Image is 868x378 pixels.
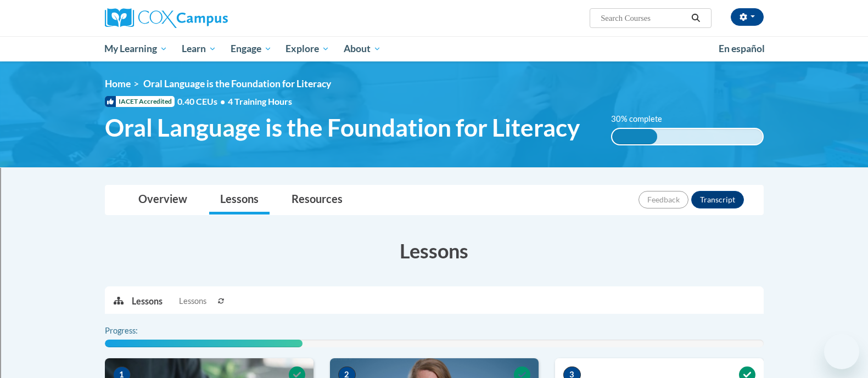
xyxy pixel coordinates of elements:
[104,42,167,55] span: My Learning
[344,42,381,55] span: About
[88,36,780,61] div: Main menu
[105,96,175,107] span: IACET Accredited
[98,36,175,61] a: My Learning
[719,43,765,54] span: En español
[223,36,279,61] a: Engage
[712,37,772,60] a: En español
[278,36,337,61] a: Explore
[105,78,131,89] a: Home
[285,42,329,55] span: Explore
[105,8,313,28] a: Cox Campus
[231,42,272,55] span: Engage
[337,36,388,61] a: About
[105,113,580,142] span: Oral Language is the Foundation for Literacy
[182,42,216,55] span: Learn
[824,334,859,369] iframe: Button to launch messaging window
[177,95,228,108] span: 0.40 CEUs
[105,8,228,28] img: Cox Campus
[228,96,292,106] span: 4 Training Hours
[220,96,225,106] span: •
[731,8,764,26] button: Account Settings
[143,78,331,89] span: Oral Language is the Foundation for Literacy
[175,36,223,61] a: Learn
[612,129,657,144] div: 30% complete
[687,12,704,25] button: Search
[611,113,674,125] label: 30% complete
[600,12,687,25] input: Search Courses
